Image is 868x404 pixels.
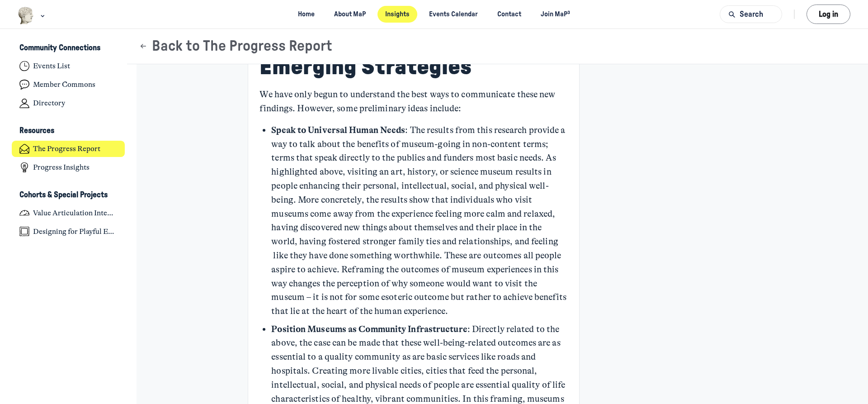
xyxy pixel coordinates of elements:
h4: Directory [33,99,65,108]
p: We have only begun to understand the best ways to communicate these new findings. However, some p... [259,88,567,116]
a: The Progress Report [12,141,125,157]
h4: Value Articulation Intensive (Cultural Leadership Lab) [33,209,117,218]
button: ResourcesCollapse space [12,124,125,139]
h4: The Progress Report [33,144,100,153]
h3: Resources [19,126,54,136]
a: Value Articulation Intensive (Cultural Leadership Lab) [12,204,125,221]
a: Insights [377,6,418,23]
a: Events Calendar [421,6,486,23]
h3: Cohorts & Special Projects [19,190,108,200]
a: Events List [12,58,125,75]
button: Search [720,5,782,23]
h3: Community Connections [19,43,100,53]
button: Cohorts & Special ProjectsCollapse space [12,187,125,203]
h4: Events List [33,62,70,71]
a: Contact [490,6,529,23]
p: : The results from this research provide a way to talk about the benefits of museum-going in non-... [271,124,567,318]
button: Log in [807,5,850,24]
a: Join MaP³ [533,6,578,23]
h4: Member Commons [33,80,95,89]
header: Page Header [127,29,868,64]
a: Home [290,6,322,23]
a: Designing for Playful Engagement [12,223,125,240]
button: Museums as Progress logo [18,6,47,25]
img: Museums as Progress logo [18,7,34,24]
strong: Speak to Universal Human Needs [271,125,405,135]
strong: Position Museums as Community Infrastructure [271,324,467,334]
h4: Designing for Playful Engagement [33,227,117,236]
a: Directory [12,95,125,112]
h4: Progress Insights [33,163,90,172]
a: Member Commons [12,76,125,93]
a: Progress Insights [12,159,125,176]
button: Back to The Progress Report [139,38,332,55]
button: Community ConnectionsCollapse space [12,41,125,56]
a: About MaP [326,6,374,23]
